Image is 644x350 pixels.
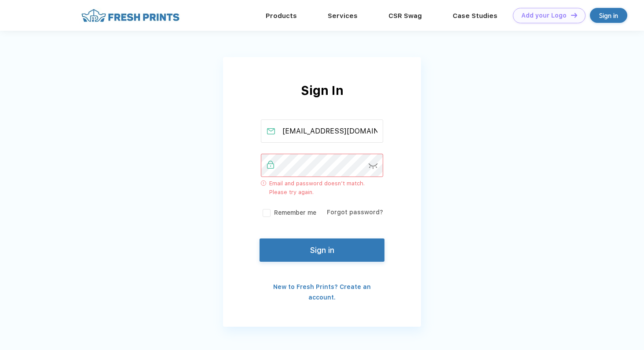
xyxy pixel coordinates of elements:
a: Forgot password? [327,209,383,216]
label: Remember me [261,208,316,217]
button: Sign in [260,238,384,262]
span: Email and password doesn’t match. Please try again. [269,179,384,196]
img: DT [571,13,577,18]
img: email_active.svg [267,128,275,134]
a: Sign in [590,8,627,23]
img: password_active.svg [267,161,274,169]
input: Email [261,119,384,143]
a: Products [266,12,297,20]
div: Sign In [223,81,421,119]
a: New to Fresh Prints? Create an account. [273,283,371,301]
img: fo%20logo%202.webp [79,8,182,23]
div: Sign in [599,11,618,21]
div: Add your Logo [521,12,567,19]
img: password-icon.svg [369,163,378,169]
img: error_icon_desktop.svg [261,180,266,186]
